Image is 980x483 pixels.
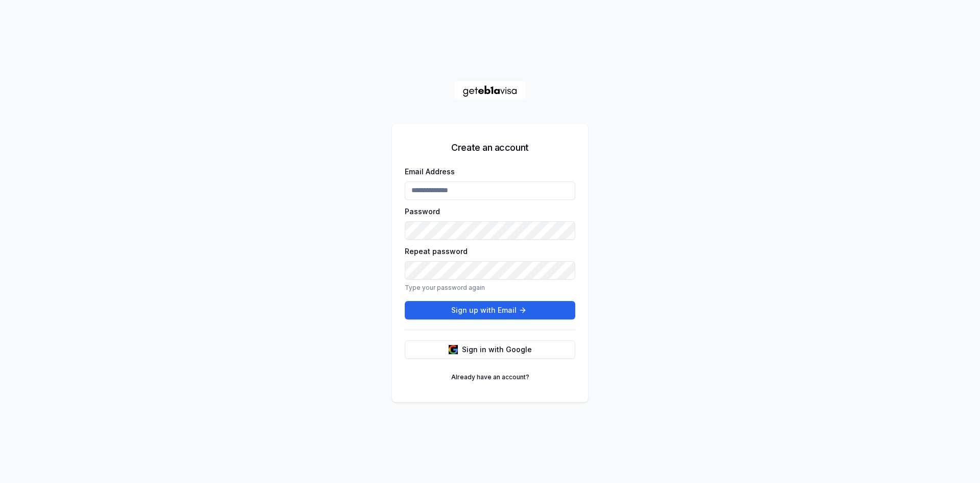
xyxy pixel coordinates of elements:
[405,340,575,359] button: Sign in with Google
[405,284,575,296] p: Type your password again
[454,81,526,99] img: geteb1avisa logo
[454,81,526,99] a: Home Page
[445,369,535,385] a: Already have an account?
[405,301,575,319] button: Sign up with Email
[405,167,455,176] label: Email Address
[405,207,440,216] label: Password
[405,247,468,256] label: Repeat password
[449,345,458,354] img: google logo
[462,344,532,355] span: Sign in with Google
[451,141,528,155] h5: Create an account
